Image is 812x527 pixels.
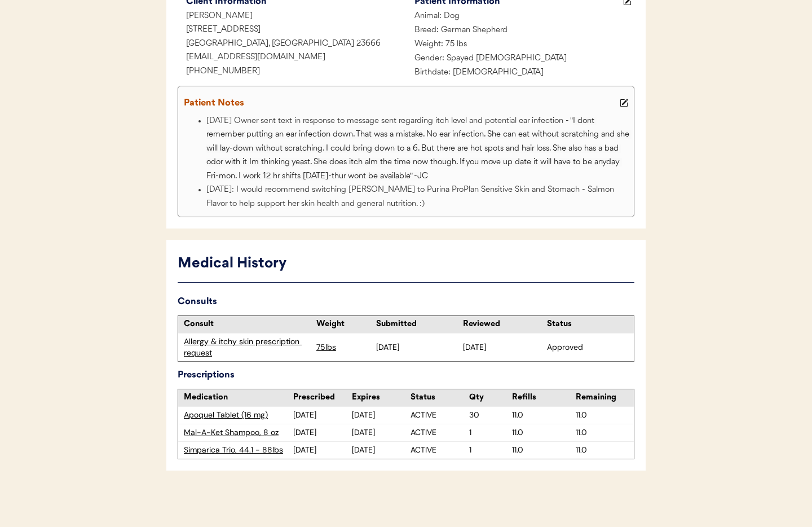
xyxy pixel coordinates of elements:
div: [DATE] [376,342,457,353]
div: Birthdate: [DEMOGRAPHIC_DATA] [406,66,634,80]
div: [DATE] [352,445,411,456]
span: I dont remember putting an ear infection down. That was a mistake. No ear infection. She can eat ... [206,117,632,181]
div: 11.0 [576,410,634,421]
div: 11.0 [512,427,570,438]
div: Allergy & itchy skin prescription request [184,336,311,358]
div: 11.0 [512,410,570,421]
div: [DATE] [293,410,352,421]
div: Consult [184,319,311,330]
div: [PERSON_NAME] [178,10,406,24]
div: [PHONE_NUMBER] [178,65,406,79]
div: [GEOGRAPHIC_DATA], [GEOGRAPHIC_DATA] 23666 [178,37,406,51]
li: [DATE] Owner sent text in response to message sent regarding itch level and potential ear infecti... [206,115,631,184]
div: 11.0 [576,445,634,456]
div: 11.0 [512,445,570,456]
div: Animal: Dog [406,10,634,24]
div: 1 [469,445,512,456]
div: Status [547,319,628,330]
div: Medical History [178,253,634,275]
div: Status [411,392,469,403]
div: [DATE] [463,342,544,353]
div: Reviewed [463,319,544,330]
div: 75lbs [316,342,373,353]
div: Mal-A-Ket Shampoo, 8 oz [184,427,293,438]
div: Simparica Trio, 44.1 - 88lbs [184,445,293,456]
div: Refills [512,392,570,403]
div: Consults [178,294,634,310]
div: Patient Notes [184,95,617,111]
div: Breed: German Shepherd [406,24,634,38]
div: Qty [469,392,512,403]
div: Remaining [576,392,634,403]
div: Apoquel Tablet (16 mg) [184,410,293,421]
div: Prescribed [293,392,352,403]
div: [DATE] [293,445,352,456]
div: Weight: 75 lbs [406,38,634,52]
div: ACTIVE [411,410,469,421]
div: Medication [184,392,293,403]
div: 1 [469,427,512,438]
div: 30 [469,410,512,421]
div: Gender: Spayed [DEMOGRAPHIC_DATA] [406,52,634,66]
div: Expires [352,392,411,403]
div: [DATE] [352,410,411,421]
div: Submitted [376,319,457,330]
div: [EMAIL_ADDRESS][DOMAIN_NAME] [178,51,406,65]
div: ACTIVE [411,427,469,438]
div: ACTIVE [411,445,469,456]
div: [DATE] [352,427,411,438]
div: Weight [316,319,373,330]
div: Approved [547,342,628,353]
div: [STREET_ADDRESS] [178,23,406,37]
div: Prescriptions [178,367,634,383]
li: [DATE]: I would recommend switching [PERSON_NAME] to Purina ProPlan Sensitive Skin and Stomach - ... [206,183,631,211]
div: 11.0 [576,427,634,438]
div: [DATE] [293,427,352,438]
